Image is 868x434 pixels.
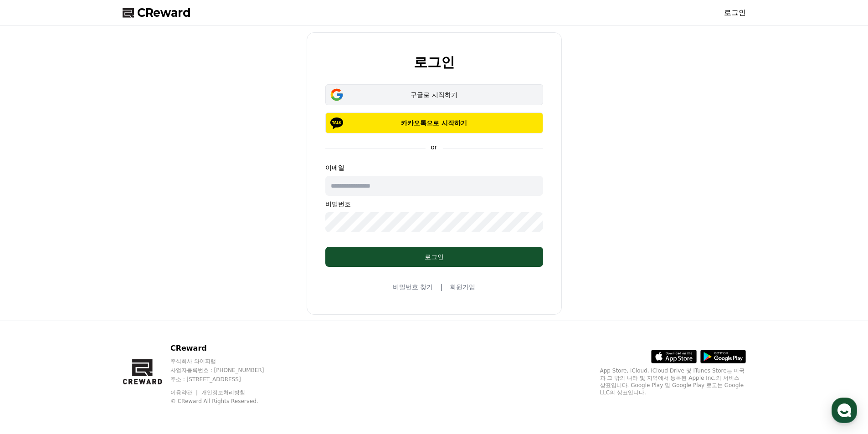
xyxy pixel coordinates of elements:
[344,252,525,261] div: 로그인
[123,5,191,20] a: CReward
[450,282,475,291] a: 회원가입
[170,357,282,365] p: 주식회사 와이피랩
[393,282,433,291] a: 비밀번호 찾기
[118,289,175,311] a: 설정
[83,303,94,310] span: 대화
[137,5,191,20] span: CReward
[325,247,543,267] button: 로그인
[170,389,199,396] a: 이용약관
[170,367,282,374] p: 사업자등록번호 : [PHONE_NUMBER]
[170,343,282,354] p: CReward
[325,199,543,209] p: 비밀번호
[201,389,245,396] a: 개인정보처리방침
[339,118,530,128] p: 카카오톡으로 시작하기
[325,84,543,105] button: 구글로 시작하기
[170,398,282,405] p: © CReward All Rights Reserved.
[3,289,60,311] a: 홈
[29,302,34,310] span: 홈
[60,289,118,311] a: 대화
[339,90,530,99] div: 구글로 시작하기
[325,163,543,172] p: 이메일
[425,143,442,152] p: or
[141,302,152,310] span: 설정
[325,112,543,133] button: 카카오톡으로 시작하기
[724,7,746,18] a: 로그인
[170,376,282,383] p: 주소 : [STREET_ADDRESS]
[414,55,455,70] h2: 로그인
[440,281,442,292] span: |
[600,367,746,396] p: App Store, iCloud, iCloud Drive 및 iTunes Store는 미국과 그 밖의 나라 및 지역에서 등록된 Apple Inc.의 서비스 상표입니다. Goo...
